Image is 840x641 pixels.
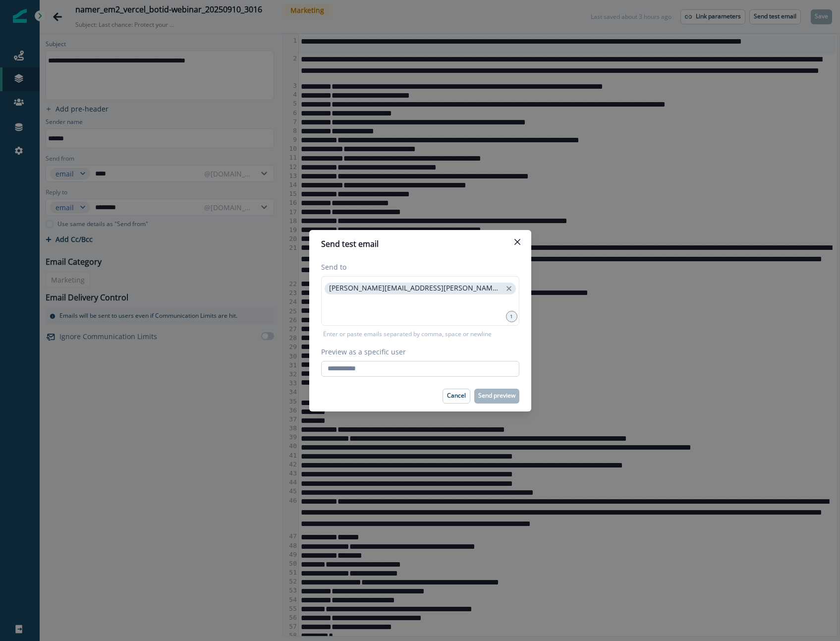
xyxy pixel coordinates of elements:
div: 1 [506,311,517,322]
label: Send to [321,262,513,272]
button: Close [509,234,525,250]
p: Cancel [447,392,466,399]
p: Send test email [321,238,379,250]
label: Preview as a specific user [321,347,513,357]
p: Send preview [478,392,515,399]
p: [PERSON_NAME][EMAIL_ADDRESS][PERSON_NAME][DOMAIN_NAME] [329,284,502,292]
button: Cancel [443,389,470,404]
button: Send preview [474,389,519,404]
button: close [504,284,513,293]
p: Enter or paste emails separated by comma, space or newline [321,330,494,339]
